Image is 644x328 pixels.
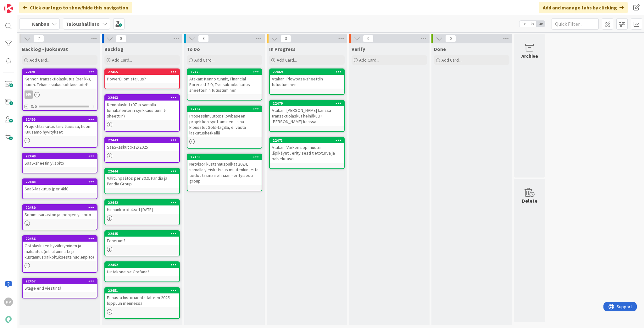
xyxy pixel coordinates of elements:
a: 22443SaaS-laskut 9-12/2025 [104,137,180,163]
div: 22455 [25,117,97,122]
div: 22448SaaS-laskutus (per 4kk) [23,179,97,193]
div: 22445 [105,231,179,237]
div: 22455 [23,117,97,122]
div: Atakan: Varken sopimusten läpikäynti, erityisesti tietoturva ja palvelutaso [270,143,344,163]
div: 22449 [25,154,97,158]
span: 8 [116,35,126,42]
span: 3x [536,21,545,27]
a: 22439Netvisor kustannuspaikat 2024, samalla yleiskatsaus muutenkin, että tiedot täsmää efinaan - ... [187,154,262,191]
div: Hinnankorotukset [DATE] [105,205,179,214]
div: 22457 [25,279,97,283]
div: PP [4,298,13,306]
span: 2x [528,21,536,27]
div: 22442Hinnankorotukset [DATE] [105,200,179,214]
div: 22479Atakan: [PERSON_NAME] kanssa transaktiolaskut heinäkuu + [PERSON_NAME] kanssa [270,101,344,126]
div: Välitilinpäätös per 30.9. Pandia ja Pandia Group [105,174,179,188]
div: SaaS-sheetin ylläpito [23,159,97,167]
div: 22444Välitilinpäätös per 30.9. Pandia ja Pandia Group [105,168,179,188]
a: 22456Ostolaskujen hyväksyminen ja maksatus (ml. tiliöinnistä ja kustannuspaikoituksesta huolenpito) [22,235,97,273]
div: 22467 [190,107,262,111]
div: HV [25,90,33,99]
span: 7 [33,35,44,42]
span: 0 [445,35,456,42]
a: 22455Projektilaskutus tarvittaessa, huom. Kuusamo hyvitykset [22,116,97,148]
div: 22451Efinasta historiadata talteen 2025 loppuun mennessä [105,288,179,307]
span: Add Card... [30,57,50,63]
div: 22479 [270,101,344,106]
a: 22491Kennon transaktiolaskutus (per kk), huom. Telian asiakaskohtaisuudet!HV0/6 [22,68,97,111]
div: 22448 [25,180,97,184]
div: 22443 [108,138,179,142]
a: 22465PowerBI omistajuus? [104,68,180,89]
span: 1x [519,21,528,27]
div: 22445Fenerum? [105,231,179,245]
span: Backlog [104,46,124,52]
span: Add Card... [194,57,214,63]
div: Sopimusarkiston ja -pohjien ylläpito [23,210,97,219]
b: Taloushallinto [66,21,100,27]
a: 22450Sopimusarkiston ja -pohjien ylläpito [22,204,97,230]
div: 22469Atakan: Plowbase-sheettiin tutustuminen [270,69,344,89]
a: 22479Atakan: [PERSON_NAME] kanssa transaktiolaskut heinäkuu + [PERSON_NAME] kanssa [269,100,345,132]
div: 22439 [187,154,262,160]
div: Archive [521,52,538,60]
a: 22452Hintakone <> Grafana? [104,261,180,282]
span: Backlog - juoksevat [22,46,68,52]
a: 22451Efinasta historiadata talteen 2025 loppuun mennessä [104,287,180,319]
a: 22403Kennolaskut (07 ja samalla lomakalenterin synkkaus tunnit-sheettiin) [104,94,180,132]
div: 22456 [25,237,97,241]
div: PowerBI omistajuus? [105,75,179,83]
div: 22439Netvisor kustannuspaikat 2024, samalla yleiskatsaus muutenkin, että tiedot täsmää efinaan - ... [187,154,262,185]
div: Add and manage tabs by clicking [539,2,628,13]
div: SaaS-laskut 9-12/2025 [105,143,179,151]
a: 22448SaaS-laskutus (per 4kk) [22,178,97,199]
div: 22443SaaS-laskut 9-12/2025 [105,137,179,151]
input: Quick Filter... [552,18,599,30]
div: Fenerum? [105,237,179,245]
div: Stage end viestintä [23,284,97,292]
div: 22452 [108,263,179,267]
div: 22471 [270,138,344,143]
div: 22450 [23,205,97,210]
div: 22442 [108,200,179,205]
div: Click our logo to show/hide this navigation [19,2,132,13]
div: 22467 [187,106,262,112]
a: 22470Atakan: Kenno tunnit, Financial Forecast 2.0, Transaktiolaskutus -sheetteihin tutustuminen [187,68,262,101]
div: 22403Kennolaskut (07 ja samalla lomakalenterin synkkaus tunnit-sheettiin) [105,95,179,120]
div: 22442 [105,200,179,205]
div: 22444 [105,168,179,174]
span: Add Card... [112,57,132,63]
div: Atakan: Plowbase-sheettiin tutustuminen [270,75,344,89]
div: 22444 [108,169,179,173]
div: Kennolaskut (07 ja samalla lomakalenterin synkkaus tunnit-sheettiin) [105,101,179,120]
div: 22457Stage end viestintä [23,278,97,292]
div: 22452Hintakone <> Grafana? [105,262,179,276]
div: 22403 [105,95,179,101]
div: 22467Prosessimuutos: Plowbaseen projektien syöttäminen - aina klousatut Sold-tagilla, ei vasta la... [187,106,262,137]
div: 22469 [270,69,344,75]
span: 3 [280,35,291,42]
div: 22439 [190,155,262,159]
span: Done [434,46,446,52]
span: In Progress [269,46,296,52]
div: Atakan: Kenno tunnit, Financial Forecast 2.0, Transaktiolaskutus -sheetteihin tutustuminen [187,75,262,94]
div: 22465PowerBI omistajuus? [105,69,179,83]
span: Add Card... [359,57,379,63]
div: 22445 [108,232,179,236]
div: 22452 [105,262,179,268]
div: 22470Atakan: Kenno tunnit, Financial Forecast 2.0, Transaktiolaskutus -sheetteihin tutustuminen [187,69,262,94]
div: Netvisor kustannuspaikat 2024, samalla yleiskatsaus muutenkin, että tiedot täsmää efinaan - erity... [187,160,262,185]
div: 22491 [23,69,97,75]
div: 22449SaaS-sheetin ylläpito [23,153,97,167]
div: Hintakone <> Grafana? [105,268,179,276]
span: Add Card... [277,57,297,63]
a: 22469Atakan: Plowbase-sheettiin tutustuminen [269,68,345,95]
span: Add Card... [441,57,462,63]
a: 22457Stage end viestintä [22,278,97,298]
div: 22491 [25,70,97,74]
a: 22467Prosessimuutos: Plowbaseen projektien syöttäminen - aina klousatut Sold-tagilla, ei vasta la... [187,106,262,149]
a: 22449SaaS-sheetin ylläpito [22,153,97,173]
span: Verify [352,46,365,52]
div: 22471 [273,138,344,143]
a: 22442Hinnankorotukset [DATE] [104,199,180,225]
